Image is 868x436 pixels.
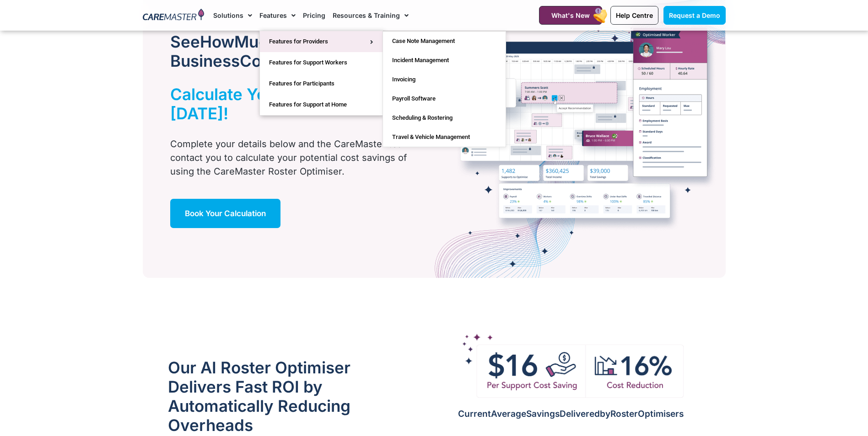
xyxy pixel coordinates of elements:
span: How [200,32,234,51]
a: Features for Support at Home [260,94,383,115]
span: Book Your Calculation [185,209,266,218]
span: Help Centre [616,11,653,19]
span: Delivered [560,409,600,419]
h2: Calculate Your Savings [DATE]! [170,85,405,123]
a: Features for Support Workers [260,52,383,73]
span: Business [170,51,240,70]
span: by [600,409,610,419]
a: Features for Participants [260,73,383,94]
span: What's New [551,11,590,19]
a: Invoicing [383,70,506,89]
span: Optimisers [638,409,684,419]
ul: Features for Providers [383,31,506,147]
a: Travel & Vehicle Management [383,128,506,147]
span: Could [240,51,285,70]
a: Book Your Calculation [170,199,280,228]
a: Help Centre [610,6,658,25]
span: Request a Demo [669,11,720,19]
span: Current [458,409,491,419]
a: Case Note Management [383,32,506,51]
a: What's New [539,6,602,25]
a: Incident Management [383,51,506,70]
a: Request a Demo [663,6,726,25]
span: Average [491,409,526,419]
a: Payroll Software [383,89,506,108]
span: Much [234,32,276,51]
a: Scheduling & Rostering [383,108,506,128]
ul: Features [259,31,383,116]
p: Complete your details below and the CareMaster team will contact you to calculate your potential ... [170,137,428,178]
a: Features for Providers [260,31,383,52]
span: Roster [610,409,638,419]
span: Savings [526,409,560,419]
span: See [170,32,200,51]
img: CareMaster Logo [143,9,205,22]
h2: Our AI Roster Optimiser Delivers Fast ROI by Automatically Reducing Overheads [168,358,383,435]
